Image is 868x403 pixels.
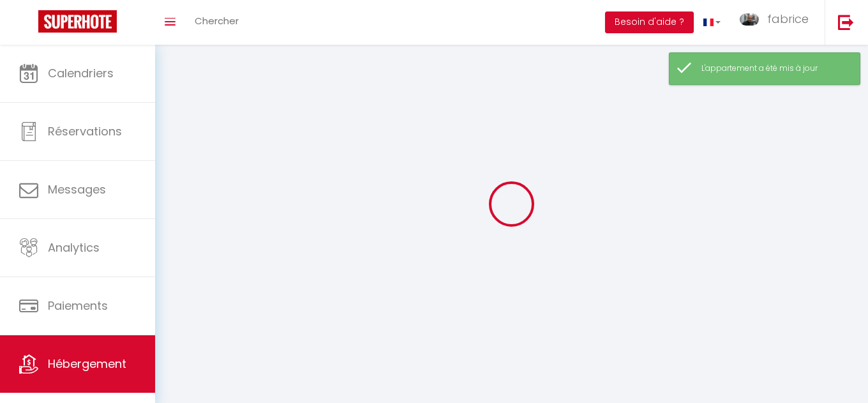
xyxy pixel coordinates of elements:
img: Super Booking [38,10,117,33]
span: Chercher [195,14,239,27]
img: ... [740,13,759,26]
div: L'appartement a été mis à jour [701,63,847,75]
button: Besoin d'aide ? [605,11,694,33]
span: Paiements [48,298,108,314]
img: logout [838,14,854,30]
span: Messages [48,181,106,197]
span: Hébergement [48,356,126,372]
span: Analytics [48,240,100,255]
span: Réservations [48,123,122,139]
span: Calendriers [48,65,114,81]
span: fabrice [767,11,809,27]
